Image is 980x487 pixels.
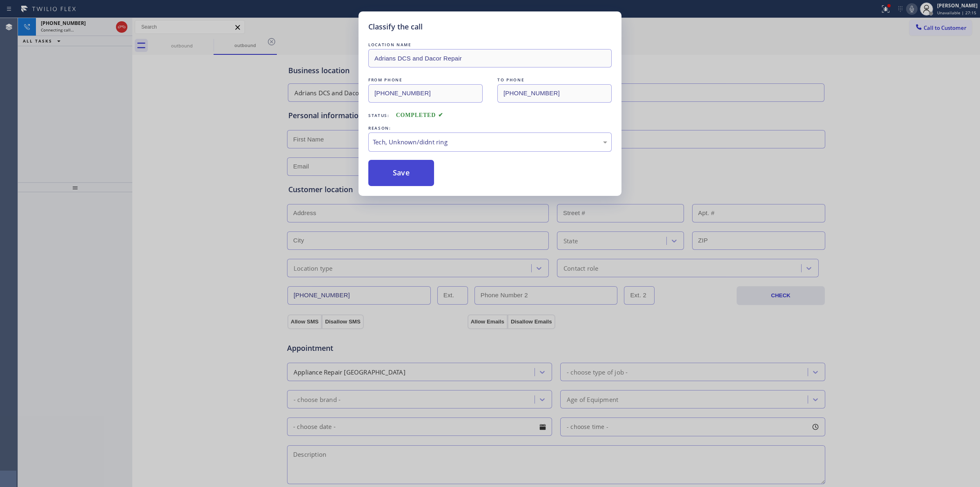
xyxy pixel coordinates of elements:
span: COMPLETED [396,112,443,118]
div: REASON: [368,124,612,132]
button: Save [368,160,434,186]
input: From phone [368,84,483,103]
h5: Classify the call [368,21,423,32]
div: Tech, Unknown/didnt ring [373,137,607,147]
div: TO PHONE [497,76,612,84]
div: LOCATION NAME [368,40,612,49]
div: FROM PHONE [368,76,483,84]
span: Status: [368,112,390,118]
input: To phone [497,84,612,103]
